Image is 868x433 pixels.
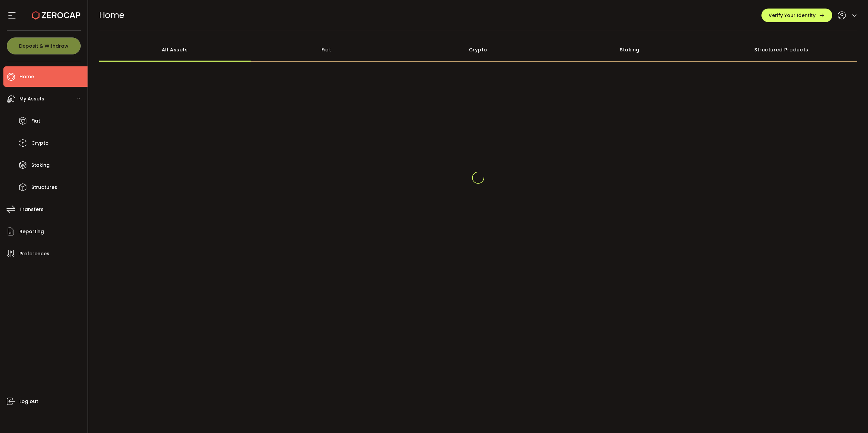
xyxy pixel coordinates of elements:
span: Transfers [19,205,44,214]
span: Log out [19,397,38,406]
span: Home [99,9,124,21]
button: Deposit & Withdraw [7,37,81,54]
button: Verify Your Identity [761,9,832,22]
div: Crypto [402,38,554,62]
span: Structures [31,182,57,192]
span: Verify Your Identity [769,13,816,18]
span: Deposit & Withdraw [19,44,68,48]
div: Fiat [251,38,402,62]
span: Preferences [19,249,49,259]
div: All Assets [99,38,251,62]
span: Home [19,72,34,82]
div: Structured Products [706,38,857,62]
span: Reporting [19,227,44,237]
div: Staking [554,38,705,62]
span: My Assets [19,94,44,104]
span: Fiat [31,116,40,126]
span: Crypto [31,138,49,148]
span: Staking [31,160,50,170]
